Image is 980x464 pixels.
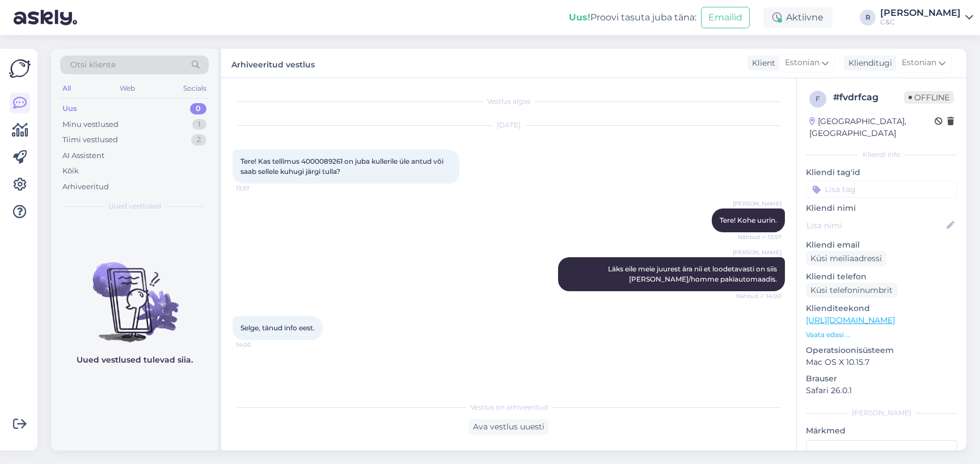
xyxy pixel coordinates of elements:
[833,91,904,104] div: # fvdrfcag
[806,303,957,314] p: Klienditeekond
[904,91,954,104] span: Offline
[192,119,206,130] div: 1
[77,354,193,366] p: Uued vestlused tulevad siia.
[806,271,957,283] p: Kliendi telefon
[117,81,137,96] div: Web
[860,10,876,25] div: R
[569,11,696,24] div: Proovi tasuta juba täna:
[747,57,775,69] div: Klient
[720,216,777,224] span: Tere! Kohe uurin.
[181,81,209,96] div: Socials
[806,385,957,397] p: Safari 26.0.1
[806,330,957,340] p: Vaata edasi ...
[806,239,957,251] p: Kliendi email
[233,96,785,107] div: Vestlus algas
[733,248,782,257] span: [PERSON_NAME]
[806,283,897,298] div: Küsi telefoninumbrit
[880,8,973,27] a: [PERSON_NAME]C&C
[70,59,116,71] span: Otsi kliente
[816,95,820,103] span: f
[736,292,782,300] span: Nähtud ✓ 14:00
[62,165,79,177] div: Kõik
[240,157,445,176] span: Tere! Kas tellimus 4000089261 on juba kullerile üle antud või saab sellele kuhugi järgi tulla?
[51,242,218,344] img: No chats
[806,408,957,418] div: [PERSON_NAME]
[236,184,278,193] span: 13:57
[806,373,957,385] p: Brauser
[468,419,549,435] div: Ava vestlus uuesti
[880,18,961,27] div: C&C
[569,12,590,23] b: Uus!
[62,150,104,161] div: AI Assistent
[190,103,206,114] div: 0
[191,134,206,146] div: 2
[806,181,957,198] input: Lisa tag
[763,7,833,28] div: Aktiivne
[806,202,957,214] p: Kliendi nimi
[60,81,73,96] div: All
[806,251,886,266] div: Küsi meiliaadressi
[806,150,957,160] div: Kliendi info
[809,116,935,139] div: [GEOGRAPHIC_DATA], [GEOGRAPHIC_DATA]
[806,356,957,368] p: Mac OS X 10.15.7
[738,233,782,241] span: Nähtud ✓ 13:57
[880,8,961,18] div: [PERSON_NAME]
[108,201,161,211] span: Uued vestlused
[806,425,957,437] p: Märkmed
[236,340,278,349] span: 14:00
[785,57,820,69] span: Estonian
[806,344,957,356] p: Operatsioonisüsteem
[62,103,77,114] div: Uus
[902,57,936,69] span: Estonian
[240,323,315,332] span: Selge, tänud info eest.
[62,134,118,146] div: Tiimi vestlused
[806,167,957,178] p: Kliendi tag'id
[806,219,944,232] input: Lisa nimi
[733,199,782,208] span: [PERSON_NAME]
[806,315,895,325] a: [URL][DOMAIN_NAME]
[9,58,31,79] img: Askly Logo
[233,120,785,130] div: [DATE]
[608,265,779,283] span: Läks eile meie juurest ära nii et loodetavasti on siis [PERSON_NAME]/homme pakiautomaadis.
[62,181,109,193] div: Arhiveeritud
[470,402,548,412] span: Vestlus on arhiveeritud
[701,7,750,28] button: Emailid
[231,56,315,71] label: Arhiveeritud vestlus
[62,119,119,130] div: Minu vestlused
[844,57,892,69] div: Klienditugi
